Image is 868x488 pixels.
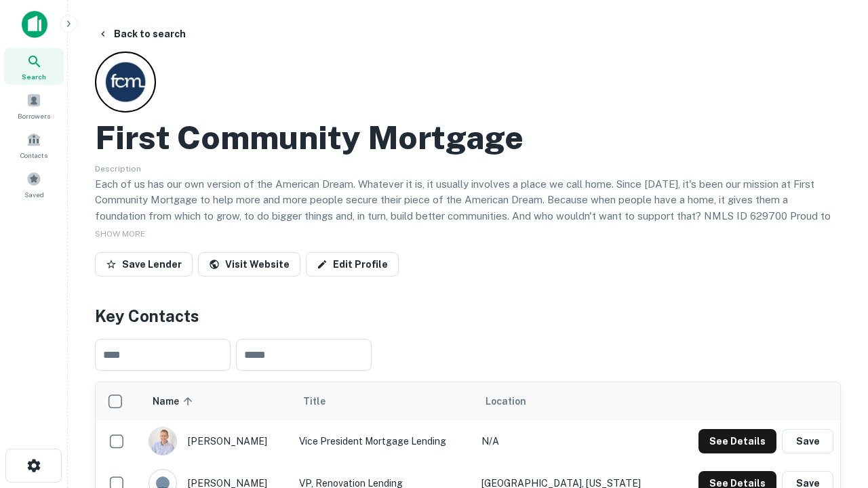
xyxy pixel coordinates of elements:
[306,252,399,277] a: Edit Profile
[95,229,145,239] span: SHOW MORE
[800,336,868,401] iframe: Chat Widget
[95,118,524,157] h2: First Community Mortgage
[149,427,285,455] div: [PERSON_NAME]
[4,87,64,124] a: Borrowers
[20,150,47,161] span: Contacts
[4,48,64,85] a: Search
[95,252,193,277] button: Save Lender
[4,166,64,203] a: Saved
[142,382,292,420] th: Name
[149,428,176,455] img: 1520878720083
[698,429,776,453] button: See Details
[475,382,671,420] th: Location
[198,252,300,277] a: Visit Website
[95,304,841,328] h4: Key Contacts
[4,127,64,163] a: Contacts
[292,382,475,420] th: Title
[303,393,343,409] span: Title
[782,429,833,453] button: Save
[486,393,526,409] span: Location
[24,189,44,200] span: Saved
[475,420,671,462] td: N/A
[95,176,841,240] p: Each of us has our own version of the American Dream. Whatever it is, it usually involves a place...
[153,393,197,409] span: Name
[18,110,50,121] span: Borrowers
[92,22,191,46] button: Back to search
[292,420,475,462] td: Vice President Mortgage Lending
[22,71,46,82] span: Search
[95,164,141,174] span: Description
[22,11,47,38] img: capitalize-icon.png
